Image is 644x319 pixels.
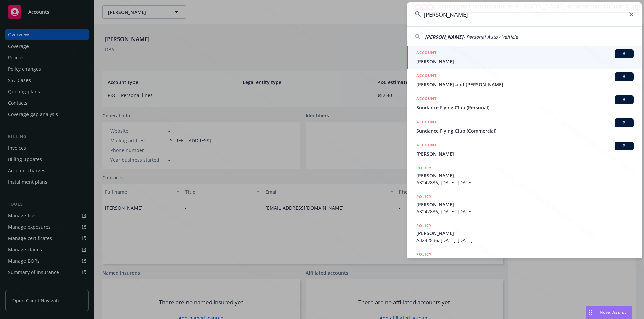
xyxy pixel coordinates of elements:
[416,165,432,171] h5: POLICY
[600,309,626,315] span: Nova Assist
[416,237,634,244] span: A3242836, [DATE]-[DATE]
[407,2,642,26] input: Search...
[416,72,437,80] h5: ACCOUNT
[416,118,437,127] h5: ACCOUNT
[416,251,432,258] h5: POLICY
[425,34,463,40] span: [PERSON_NAME]
[407,219,642,247] a: POLICY[PERSON_NAME]A3242836, [DATE]-[DATE]
[407,161,642,190] a: POLICY[PERSON_NAME]A3242836, [DATE]-[DATE]
[416,95,437,103] h5: ACCOUNT
[407,247,642,276] a: POLICY
[416,208,634,215] span: A3242836, [DATE]-[DATE]
[416,222,432,229] h5: POLICY
[416,49,437,57] h5: ACCOUNT
[407,46,642,69] a: ACCOUNTBI[PERSON_NAME]
[618,74,631,80] span: BI
[416,81,634,88] span: [PERSON_NAME] and [PERSON_NAME]
[416,201,634,208] span: [PERSON_NAME]
[416,179,634,186] span: A3242836, [DATE]-[DATE]
[407,115,642,138] a: ACCOUNTBISundance Flying Club (Commercial)
[416,142,437,150] h5: ACCOUNT
[416,150,634,157] span: [PERSON_NAME]
[618,143,631,149] span: BI
[407,190,642,219] a: POLICY[PERSON_NAME]A3242836, [DATE]-[DATE]
[416,172,634,179] span: [PERSON_NAME]
[586,306,594,319] div: Drag to move
[618,120,631,126] span: BI
[416,104,634,111] span: Sundance Flying Club (Personal)
[586,306,632,319] button: Nova Assist
[416,127,634,134] span: Sundance Flying Club (Commercial)
[463,34,518,40] span: - Personal Auto / Vehicle
[416,230,634,237] span: [PERSON_NAME]
[618,97,631,103] span: BI
[618,51,631,57] span: BI
[416,193,432,200] h5: POLICY
[407,69,642,92] a: ACCOUNTBI[PERSON_NAME] and [PERSON_NAME]
[407,138,642,161] a: ACCOUNTBI[PERSON_NAME]
[407,92,642,115] a: ACCOUNTBISundance Flying Club (Personal)
[416,58,634,65] span: [PERSON_NAME]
